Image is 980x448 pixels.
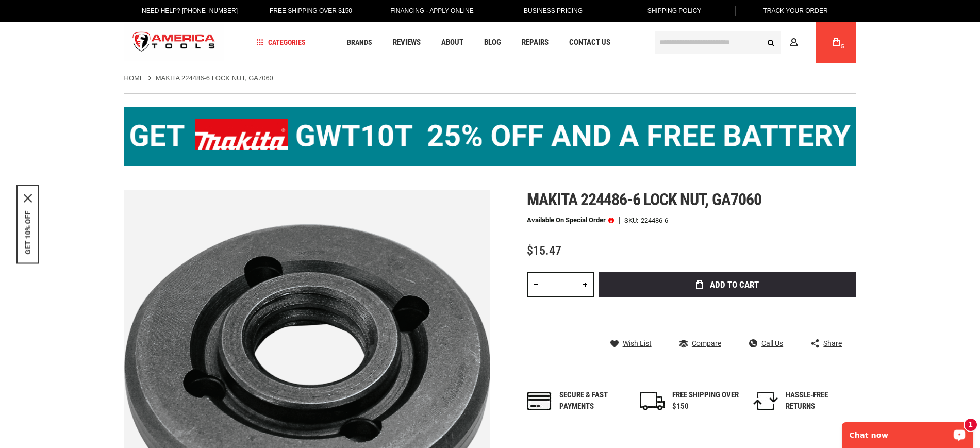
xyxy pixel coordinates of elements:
[599,272,856,297] button: Add to Cart
[672,390,739,412] div: FREE SHIPPING OVER $150
[517,36,553,49] a: Repairs
[124,74,144,83] a: Home
[24,210,32,254] button: GET 10% OFF
[826,22,846,63] a: 5
[761,340,783,347] span: Call Us
[841,44,844,49] span: 5
[749,339,783,348] a: Call Us
[623,340,652,347] span: Wish List
[437,36,468,49] a: About
[124,107,856,166] img: BOGO: Buy the Makita® XGT IMpact Wrench (GWT10T), get the BL4040 4ah Battery FREE!
[569,39,610,46] span: Contact Us
[484,39,501,46] span: Blog
[527,243,561,258] span: $15.47
[388,36,425,49] a: Reviews
[835,416,980,448] iframe: LiveChat chat widget
[679,339,721,348] a: Compare
[647,7,702,14] span: Shipping Policy
[252,36,310,49] a: Categories
[342,36,377,49] a: Brands
[564,36,615,49] a: Contact Us
[441,39,463,46] span: About
[527,392,552,410] img: payments
[393,39,421,46] span: Reviews
[24,194,32,202] svg: close icon
[124,23,224,62] img: America Tools
[559,390,626,412] div: Secure & fast payments
[610,339,652,348] a: Wish List
[692,340,721,347] span: Compare
[527,217,614,224] p: Available on Special Order
[786,390,853,412] div: HASSLE-FREE RETURNS
[24,194,32,202] button: Close
[522,39,549,46] span: Repairs
[823,340,842,347] span: Share
[710,280,759,289] span: Add to Cart
[641,217,668,224] div: 224486-6
[640,392,665,410] img: shipping
[597,301,858,330] iframe: Secure express checkout frame
[753,392,778,410] img: returns
[347,39,372,46] span: Brands
[256,39,306,46] span: Categories
[479,36,506,49] a: Blog
[624,217,641,224] strong: SKU
[761,32,781,52] button: Search
[124,23,224,62] a: store logo
[156,74,273,82] strong: MAKITA 224486-6 LOCK NUT, GA7060
[527,190,761,209] span: Makita 224486-6 lock nut, ga7060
